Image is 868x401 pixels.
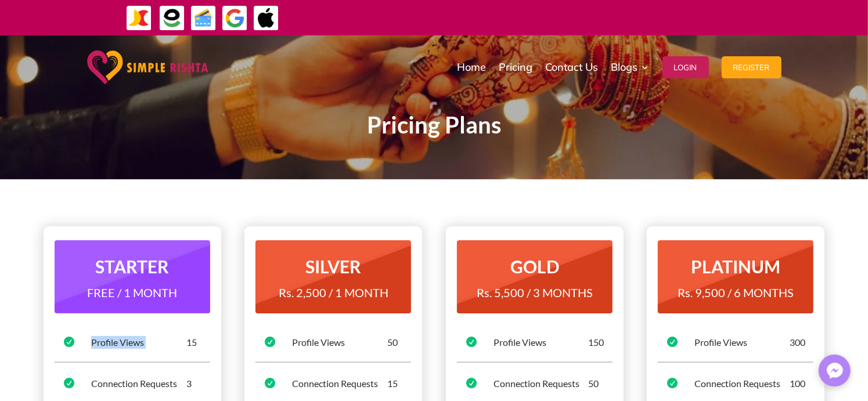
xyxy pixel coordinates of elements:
[662,38,709,96] a: Login
[279,286,388,299] span: Rs. 2,500 / 1 MONTH
[466,337,477,347] span: 
[265,337,275,347] span: 
[190,5,217,31] img: Credit Cards
[265,378,275,388] span: 
[466,378,477,388] span: 
[694,377,790,390] div: Connection Requests
[458,38,487,96] a: Home
[611,38,650,96] a: Blogs
[667,337,678,347] span: 
[662,56,709,78] button: Login
[91,336,186,349] div: Profile Views
[691,256,780,277] strong: PLATINUM
[64,337,74,347] span: 
[823,359,847,382] img: Messenger
[87,286,177,299] span: FREE / 1 MONTH
[91,377,186,390] div: Connection Requests
[292,377,387,390] div: Connection Requests
[159,5,185,31] img: EasyPaisa-icon
[510,256,559,277] strong: GOLD
[499,38,533,96] a: Pricing
[222,5,248,31] img: GooglePay-icon
[292,336,387,349] div: Profile Views
[95,256,169,277] strong: STARTER
[253,5,279,31] img: ApplePay-icon
[694,336,790,349] div: Profile Views
[121,118,748,132] p: Pricing Plans
[667,378,678,388] span: 
[494,377,589,390] div: Connection Requests
[722,38,781,96] a: Register
[64,378,74,388] span: 
[126,5,152,31] img: JazzCash-icon
[678,286,794,299] span: Rs. 9,500 / 6 MONTHS
[546,38,599,96] a: Contact Us
[494,336,589,349] div: Profile Views
[722,56,781,78] button: Register
[305,256,361,277] strong: SILVER
[477,286,593,299] span: Rs. 5,500 / 3 MONTHS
